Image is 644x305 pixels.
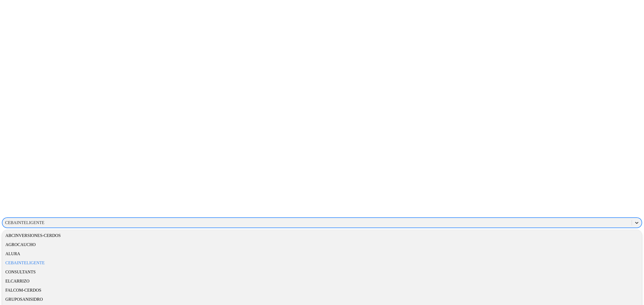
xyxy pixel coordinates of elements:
[5,220,45,225] div: CEBAINTELIGENTE
[2,258,642,267] div: CEBAINTELIGENTE
[2,267,642,277] div: CONSULTANTS
[2,286,642,295] div: FALCOM-CERDOS
[2,277,642,286] div: ELCARRIZO
[2,295,642,304] div: GRUPOSANISIDRO
[2,231,642,240] div: ABCINVERSIONES-CERDOS
[2,240,642,249] div: AGROCAUCHO
[2,249,642,258] div: ALURA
